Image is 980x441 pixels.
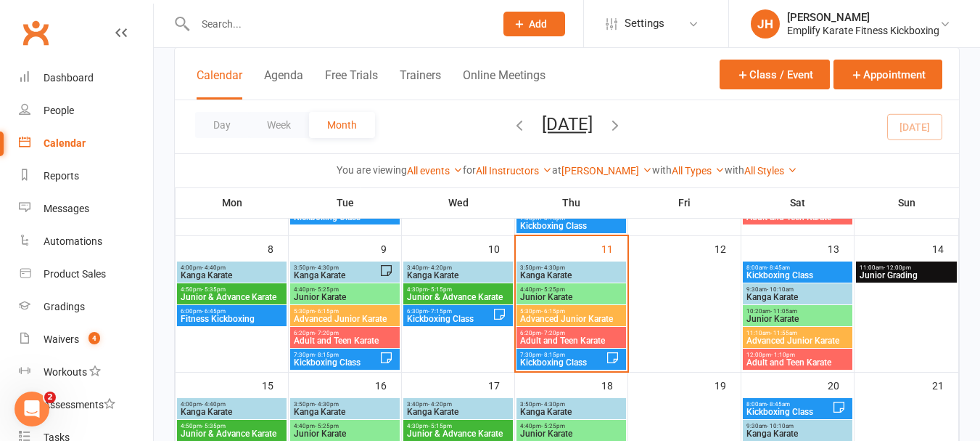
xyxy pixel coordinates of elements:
[15,392,49,426] iframe: Intercom live chat
[407,165,463,177] a: All events
[519,215,623,222] span: 7:30pm
[44,137,86,149] div: Calendar
[746,271,849,280] span: Kickboxing Class
[519,429,623,438] span: Junior Karate
[44,268,106,280] div: Product Sales
[628,187,741,218] th: Fri
[767,286,794,293] span: - 10:10am
[381,236,401,260] div: 9
[601,236,627,260] div: 11
[406,429,510,438] span: Junior & Advance Karate
[746,315,849,323] span: Junior Karate
[375,373,401,397] div: 16
[715,236,741,260] div: 12
[44,301,85,312] div: Gradings
[541,308,565,315] span: - 6:15pm
[529,18,547,30] span: Add
[519,308,623,315] span: 5:30pm
[249,112,309,138] button: Week
[293,401,397,408] span: 3:50pm
[787,11,939,24] div: [PERSON_NAME]
[268,236,288,260] div: 8
[202,401,226,408] span: - 4:40pm
[519,336,623,345] span: Adult and Teen Karate
[552,164,561,176] strong: at
[541,286,565,293] span: - 5:25pm
[428,286,452,293] span: - 5:15pm
[406,401,510,408] span: 3:40pm
[519,315,623,323] span: Advanced Junior Karate
[293,293,397,302] span: Junior Karate
[180,401,284,408] span: 4:00pm
[44,392,56,403] span: 2
[767,401,790,408] span: - 8:45am
[44,366,87,378] div: Workouts
[751,9,780,39] div: JH
[428,423,452,429] span: - 5:15pm
[406,271,510,280] span: Kanga Karate
[180,408,284,416] span: Kanga Karate
[746,408,832,416] span: Kickboxing Class
[519,293,623,302] span: Junior Karate
[428,264,452,271] span: - 4:20pm
[406,315,493,323] span: Kickboxing Class
[601,373,627,397] div: 18
[787,24,939,37] div: Emplify Karate Fitness Kickboxing
[625,7,664,40] span: Settings
[767,423,794,429] span: - 10:10am
[293,330,397,336] span: 6:20pm
[315,401,339,408] span: - 4:30pm
[180,423,284,429] span: 4:50pm
[463,68,545,100] button: Online Meetings
[488,236,514,260] div: 10
[293,352,379,358] span: 7:30pm
[180,264,284,271] span: 4:00pm
[315,264,339,271] span: - 4:30pm
[542,114,593,134] button: [DATE]
[672,165,725,177] a: All Types
[19,94,153,127] a: People
[88,332,100,344] span: 4
[315,330,339,336] span: - 7:20pm
[746,401,832,408] span: 8:00am
[515,187,628,218] th: Thu
[428,308,452,315] span: - 7:15pm
[293,429,397,438] span: Junior Karate
[293,213,397,222] span: Kickboxing Class
[17,15,54,51] a: Clubworx
[202,308,226,315] span: - 6:45pm
[19,356,153,389] a: Workouts
[488,373,514,397] div: 17
[932,236,958,260] div: 14
[746,429,849,438] span: Kanga Karate
[406,308,493,315] span: 6:30pm
[19,225,153,258] a: Automations
[476,165,552,177] a: All Instructors
[315,308,339,315] span: - 6:15pm
[19,160,153,193] a: Reports
[202,264,226,271] span: - 4:40pm
[744,165,797,177] a: All Styles
[293,315,397,323] span: Advanced Junior Karate
[19,127,153,160] a: Calendar
[541,352,565,358] span: - 8:15pm
[315,352,339,358] span: - 8:15pm
[180,308,284,315] span: 6:00pm
[746,293,849,302] span: Kanga Karate
[715,373,741,397] div: 19
[19,258,153,291] a: Product Sales
[293,271,379,280] span: Kanga Karate
[44,399,115,410] div: Assessments
[541,264,565,271] span: - 4:30pm
[828,373,854,397] div: 20
[293,423,397,429] span: 4:40pm
[746,336,849,345] span: Advanced Junior Karate
[746,213,849,222] span: Adult and Teen Karate
[400,68,441,100] button: Trainers
[19,389,153,421] a: Assessments
[541,423,565,429] span: - 5:25pm
[19,291,153,323] a: Gradings
[519,330,623,336] span: 6:20pm
[44,105,74,116] div: People
[746,286,849,293] span: 9:30am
